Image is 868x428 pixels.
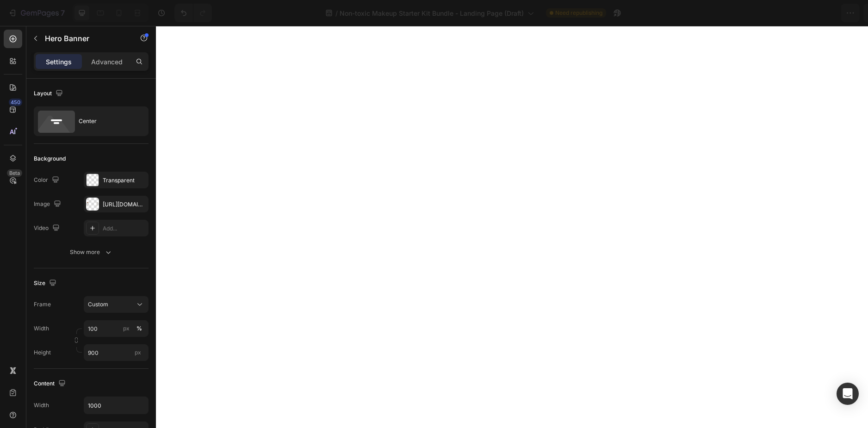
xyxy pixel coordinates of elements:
[34,348,51,357] label: Height
[34,300,51,309] label: Frame
[34,277,58,290] div: Size
[34,222,62,235] div: Video
[34,155,66,163] div: Background
[34,401,49,409] div: Width
[806,4,845,22] button: Publish
[335,8,338,18] span: /
[136,324,142,333] div: %
[84,296,149,313] button: Custom
[103,200,146,209] div: [URL][DOMAIN_NAME]
[134,323,145,334] button: px
[79,111,135,132] div: Center
[4,4,69,22] button: 7
[135,349,141,356] span: px
[34,87,65,100] div: Layout
[34,378,68,390] div: Content
[70,248,113,257] div: Show more
[46,57,72,67] p: Settings
[34,324,49,333] label: Width
[84,397,148,414] input: Auto
[174,4,212,22] div: Undo/Redo
[45,33,124,44] p: Hero Banner
[34,174,61,186] div: Color
[9,99,22,106] div: 450
[156,26,868,428] iframe: Design area
[61,7,65,19] p: 7
[7,169,22,177] div: Beta
[34,198,63,211] div: Image
[103,224,146,233] div: Add...
[123,324,130,333] div: px
[772,4,803,22] button: Save
[837,383,859,405] div: Open Intercom Messenger
[88,300,108,309] span: Custom
[814,8,837,18] div: Publish
[121,323,132,334] button: %
[84,344,149,361] input: px
[91,57,123,67] p: Advanced
[555,9,602,17] span: Need republishing
[780,9,795,17] span: Save
[340,8,524,18] span: Non-toxic Makeup Starter Kit Bundle - Landing Page (Draft)
[34,244,149,261] button: Show more
[84,320,149,337] input: px%
[103,176,146,185] div: Transparent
